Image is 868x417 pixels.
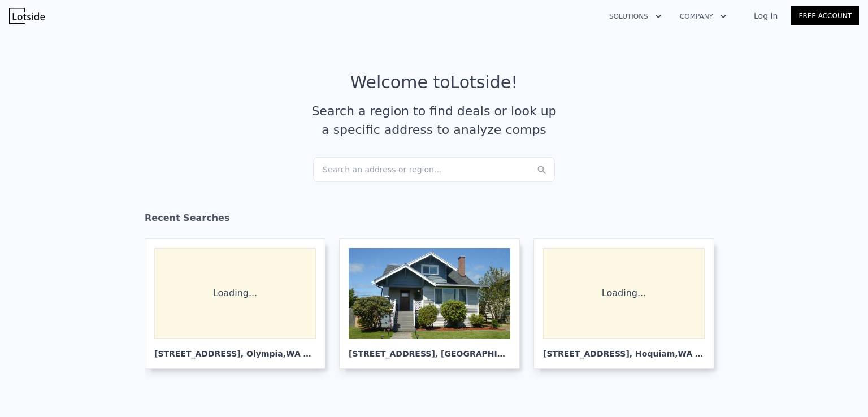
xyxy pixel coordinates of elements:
[350,72,518,93] div: Welcome to Lotside !
[283,349,331,358] span: , WA 98501
[349,339,510,359] div: [STREET_ADDRESS] , [GEOGRAPHIC_DATA]
[543,339,705,359] div: [STREET_ADDRESS] , Hoquiam
[791,6,859,25] a: Free Account
[543,248,705,339] div: Loading...
[313,157,555,182] div: Search an address or region...
[339,238,529,369] a: [STREET_ADDRESS], [GEOGRAPHIC_DATA]
[533,238,723,369] a: Loading... [STREET_ADDRESS], Hoquiam,WA 98550
[145,238,335,369] a: Loading... [STREET_ADDRESS], Olympia,WA 98501
[671,6,736,27] button: Company
[740,10,791,21] a: Log In
[600,6,671,27] button: Solutions
[675,349,723,358] span: , WA 98550
[145,202,723,238] div: Recent Searches
[154,248,316,339] div: Loading...
[307,102,561,139] div: Search a region to find deals or look up a specific address to analyze comps
[154,339,316,359] div: [STREET_ADDRESS] , Olympia
[9,8,45,24] img: Lotside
